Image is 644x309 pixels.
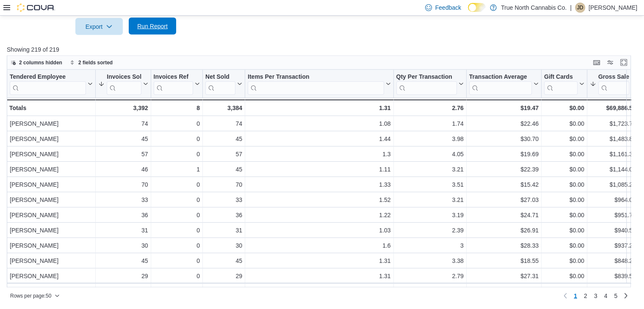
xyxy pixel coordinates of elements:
[591,58,602,68] button: Keyboard shortcuts
[590,119,636,129] div: $1,723.75
[248,103,391,113] div: 1.31
[248,73,384,94] div: Items Per Transaction
[10,73,93,94] button: Tendered Employee
[248,195,391,205] div: 1.52
[248,240,391,251] div: 1.6
[544,103,584,113] div: $0.00
[619,58,629,68] button: Enter fullscreen
[154,225,200,235] div: 0
[98,179,148,190] div: 70
[10,256,93,266] div: [PERSON_NAME]
[154,73,193,81] div: Invoices Ref
[468,3,486,12] input: Dark Mode
[590,134,636,144] div: $1,483.80
[19,59,62,66] span: 2 columns hidden
[560,291,570,301] button: Previous page
[205,240,242,251] div: 30
[469,73,532,94] div: Transaction Average
[469,240,539,251] div: $28.33
[98,286,148,296] div: 36
[10,271,93,281] div: [PERSON_NAME]
[10,134,93,144] div: [PERSON_NAME]
[590,179,636,190] div: $1,085.25
[469,256,539,266] div: $18.55
[10,119,93,129] div: [PERSON_NAME]
[98,119,148,129] div: 74
[396,195,464,205] div: 3.21
[205,225,242,235] div: 31
[154,271,200,281] div: 0
[205,73,235,94] div: Net Sold
[469,271,539,281] div: $27.31
[98,103,148,113] div: 3,392
[107,73,141,94] div: Invoices Sold
[205,210,242,220] div: 36
[605,58,615,68] button: Display options
[7,58,66,68] button: 2 columns hidden
[154,134,200,144] div: 0
[248,286,391,296] div: 1.28
[154,256,200,266] div: 0
[544,286,584,296] div: $0.00
[544,134,584,144] div: $0.00
[396,271,464,281] div: 2.79
[248,210,391,220] div: 1.22
[469,195,539,205] div: $27.03
[10,240,93,251] div: [PERSON_NAME]
[137,22,168,30] span: Run Report
[604,292,608,300] span: 4
[396,225,464,235] div: 2.39
[544,73,578,81] div: Gift Cards
[570,3,572,13] p: |
[544,240,584,251] div: $0.00
[10,73,86,94] div: Tendered Employee
[205,103,242,113] div: 3,384
[154,73,193,94] div: Invoices Ref
[205,286,242,296] div: 36
[469,103,539,113] div: $19.47
[98,134,148,144] div: 45
[469,225,539,235] div: $26.91
[396,119,464,129] div: 1.74
[591,289,601,303] a: Page 3 of 5
[10,225,93,235] div: [PERSON_NAME]
[205,73,242,94] button: Net Sold
[248,271,391,281] div: 1.31
[10,195,93,205] div: [PERSON_NAME]
[560,289,631,303] nav: Pagination for preceding grid
[66,58,116,68] button: 2 fields sorted
[590,286,636,296] div: $775.25
[248,164,391,174] div: 1.11
[154,73,200,94] button: Invoices Ref
[544,73,584,94] button: Gift Cards
[205,179,242,190] div: 70
[154,149,200,159] div: 0
[154,164,200,174] div: 1
[248,134,391,144] div: 1.44
[75,18,123,35] button: Export
[7,45,637,54] p: Showing 219 of 219
[544,225,584,235] div: $0.00
[205,73,235,81] div: Net Sold
[501,3,567,13] p: True North Cannabis Co.
[154,286,200,296] div: 0
[590,240,636,251] div: $937.25
[248,119,391,129] div: 1.08
[396,149,464,159] div: 4.05
[248,73,384,81] div: Items Per Transaction
[601,289,611,303] a: Page 4 of 5
[396,256,464,266] div: 3.38
[435,3,461,12] span: Feedback
[98,256,148,266] div: 45
[598,73,629,94] div: Gross Sales
[544,119,584,129] div: $0.00
[78,59,113,66] span: 2 fields sorted
[129,18,176,35] button: Run Report
[469,73,539,94] button: Transaction Average
[205,119,242,129] div: 74
[469,210,539,220] div: $24.71
[396,164,464,174] div: 3.21
[590,195,636,205] div: $964.00
[469,73,532,81] div: Transaction Average
[205,164,242,174] div: 45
